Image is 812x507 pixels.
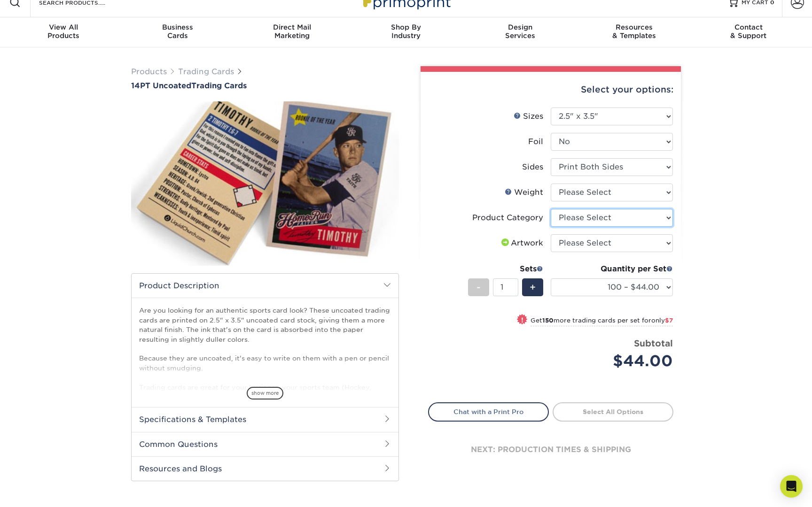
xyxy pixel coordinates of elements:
[476,280,481,294] span: -
[468,263,543,275] div: Sets
[139,306,391,411] p: Are you looking for an authentic sports card look? These uncoated trading cards are printed on 2....
[634,338,673,348] strong: Subtotal
[522,161,543,173] div: Sides
[7,17,121,47] a: View AllProducts
[428,422,673,478] div: next: production times & shipping
[235,23,349,40] div: Marketing
[780,475,803,498] div: Open Intercom Messenger
[521,315,523,325] span: !
[691,17,805,47] a: Contact& Support
[247,387,283,399] span: show more
[577,17,691,47] a: Resources& Templates
[665,317,673,324] span: $7
[131,81,399,90] a: 14PT UncoatedTrading Cards
[551,263,673,275] div: Quantity per Set
[132,432,398,456] h2: Common Questions
[349,17,463,47] a: Shop ByIndustry
[528,136,543,147] div: Foil
[691,23,805,31] span: Contact
[2,478,80,504] iframe: Google Customer Reviews
[500,238,543,249] div: Artwork
[131,81,399,90] h1: Trading Cards
[121,23,235,40] div: Cards
[531,317,673,326] small: Get more trading cards per set for
[463,17,577,47] a: DesignServices
[505,187,543,198] div: Weight
[577,23,691,31] span: Resources
[349,23,463,40] div: Industry
[121,23,235,31] span: Business
[235,23,349,31] span: Direct Mail
[428,402,549,421] a: Chat with a Print Pro
[131,67,167,76] a: Products
[121,17,235,47] a: BusinessCards
[349,23,463,31] span: Shop By
[7,23,121,31] span: View All
[542,317,554,324] strong: 150
[132,407,398,431] h2: Specifications & Templates
[235,17,349,47] a: Direct MailMarketing
[463,23,577,31] span: Design
[132,274,398,298] h2: Product Description
[7,23,121,40] div: Products
[530,280,536,294] span: +
[428,72,673,108] div: Select your options:
[691,23,805,40] div: & Support
[651,317,673,324] span: only
[553,402,673,421] a: Select All Options
[131,91,399,276] img: 14PT Uncoated 01
[472,212,543,223] div: Product Category
[178,67,234,76] a: Trading Cards
[577,23,691,40] div: & Templates
[131,81,191,90] span: 14PT Uncoated
[463,23,577,40] div: Services
[132,456,398,481] h2: Resources and Blogs
[558,350,673,372] div: $44.00
[514,111,543,122] div: Sizes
